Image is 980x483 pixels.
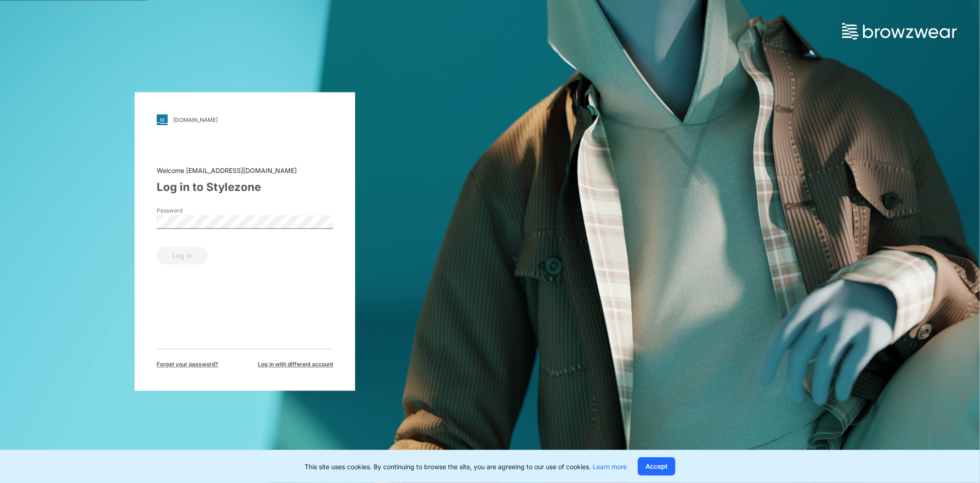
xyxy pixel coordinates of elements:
div: [DOMAIN_NAME] [173,116,218,123]
p: This site uses cookies. By continuing to browse the site, you are agreeing to our use of cookies. [305,462,627,471]
div: Log in to Stylezone [157,179,333,196]
div: Welcome [EMAIL_ADDRESS][DOMAIN_NAME] [157,166,333,176]
a: Learn more [593,463,627,471]
span: Log in with different account [258,361,333,369]
button: Accept [638,457,675,476]
img: browzwear-logo.73288ffb.svg [842,23,957,40]
label: Password [157,207,221,215]
a: [DOMAIN_NAME] [157,115,333,126]
span: Forget your password? [157,361,218,369]
img: svg+xml;base64,PHN2ZyB3aWR0aD0iMjgiIGhlaWdodD0iMjgiIHZpZXdCb3g9IjAgMCAyOCAyOCIgZmlsbD0ibm9uZSIgeG... [157,115,168,126]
